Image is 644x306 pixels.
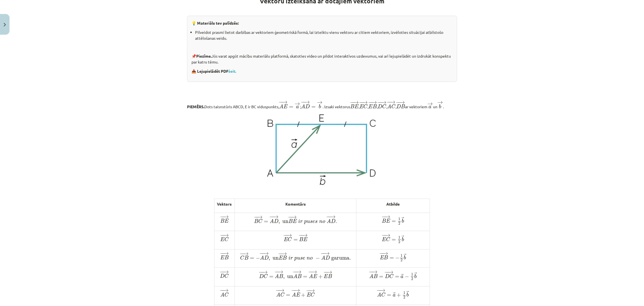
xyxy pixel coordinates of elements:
[220,292,224,296] span: A
[353,101,359,104] span: →
[377,292,381,296] span: A
[240,256,244,260] span: C
[220,234,224,237] span: −
[401,259,402,262] span: 2
[359,104,364,108] span: E
[428,106,431,109] span: a
[414,272,417,276] span: →
[261,252,262,255] span: −
[287,276,293,278] span: un
[306,289,310,292] span: −
[370,101,370,104] span: −
[291,216,297,219] span: →
[359,101,363,104] span: −
[296,293,300,296] span: E
[259,274,264,278] span: D
[295,289,300,292] span: →
[387,294,391,296] span: =
[398,222,400,225] span: 2
[258,219,262,223] span: C
[288,256,290,260] span: i
[382,104,386,109] span: C
[255,216,256,219] span: −
[369,274,373,278] span: A
[300,220,303,223] span: r
[411,277,413,280] span: 2
[187,100,457,110] p: Dots taisnstūris ABCD, E ir BC viduspunkts, ; . Izsaki vektorus , , , , , ar vektoriem un .
[398,218,400,220] span: 1
[223,289,229,292] span: →
[271,215,272,218] span: −
[327,219,331,223] span: A
[383,215,384,218] span: −
[384,255,388,259] span: B
[279,104,283,108] span: A
[279,101,283,104] span: −
[269,258,270,261] span: ,
[316,256,320,260] span: −
[293,270,297,273] span: −
[260,270,261,274] span: −
[273,215,279,218] span: →
[363,104,368,109] span: C
[259,252,264,255] span: −
[303,257,305,260] span: e
[191,53,453,65] p: 📌 Jūs varat apgūt mācību materiālu platformā, skatoties video un pildot interaktīvos uzdevumus, v...
[381,101,387,104] span: →
[250,257,254,260] span: =
[313,274,317,278] span: E
[335,221,337,223] span: .
[221,270,222,273] span: −
[427,102,433,105] span: →
[264,256,269,260] span: D
[324,252,330,255] span: →
[278,270,283,273] span: →
[303,237,307,241] span: E
[311,106,316,108] span: =
[244,256,248,260] span: B
[386,270,387,274] span: −
[380,255,384,259] span: E
[307,293,311,296] span: E
[285,201,306,206] b: Komentārs
[284,237,288,241] span: E
[326,215,330,218] span: −
[282,101,288,104] span: →
[310,270,311,273] span: −
[278,252,282,255] span: −
[274,270,279,273] span: −
[264,274,268,278] span: C
[379,252,383,255] span: −
[319,220,323,223] span: n
[282,220,288,223] span: un
[325,256,330,260] span: D
[381,252,382,255] span: −
[290,257,293,260] span: r
[274,219,278,223] span: D
[280,293,285,297] span: C
[307,220,310,223] span: u
[382,215,386,218] span: −
[398,101,399,104] span: −
[228,69,236,74] a: šeit.
[300,234,301,237] span: −
[393,294,396,297] span: a
[299,237,303,241] span: B
[327,270,332,274] span: →
[224,237,229,241] span: C
[298,219,300,223] span: i
[301,104,305,108] span: A
[397,293,401,297] span: +
[393,292,396,296] span: →
[286,294,290,296] span: =
[220,252,224,255] span: −
[396,104,401,108] span: D
[270,219,274,223] span: A
[275,274,279,278] span: A
[350,101,354,104] span: −
[401,274,404,278] span: →
[385,274,389,278] span: D
[395,256,399,260] span: −
[289,106,293,108] span: =
[277,289,278,292] span: −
